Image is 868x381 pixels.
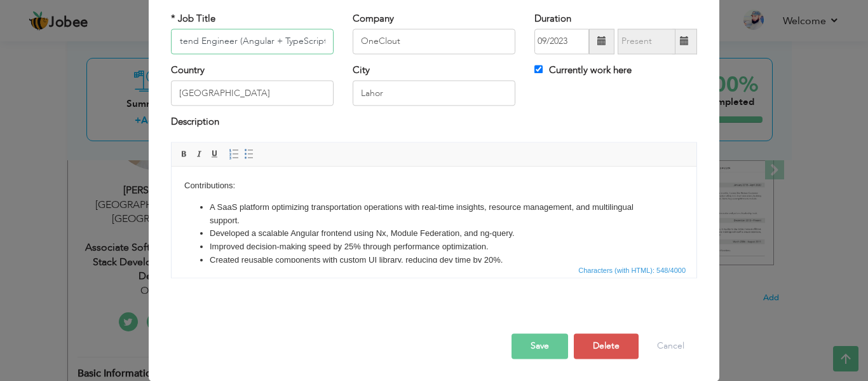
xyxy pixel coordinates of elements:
[534,65,543,73] input: Currently work here
[534,64,632,77] label: Currently work here
[353,64,370,77] label: City
[576,265,689,276] div: Statistics
[177,147,191,161] a: Bold
[171,12,215,25] label: * Job Title
[38,87,487,100] li: Created reusable components with custom UI library, reducing dev time by 20%.
[193,147,207,161] a: Italic
[512,333,568,359] button: Save
[534,29,589,54] input: From
[242,147,256,161] a: Insert/Remove Bulleted List
[618,29,675,54] input: Present
[171,64,205,77] label: Country
[644,333,697,359] button: Cancel
[171,116,219,129] label: Description
[534,12,571,25] label: Duration
[576,265,688,276] span: Characters (with HTML): 548/4000
[208,147,222,161] a: Underline
[574,333,639,359] button: Delete
[227,147,241,161] a: Insert/Remove Numbered List
[353,12,394,25] label: Company
[172,167,696,262] iframe: Rich Text Editor, workEditor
